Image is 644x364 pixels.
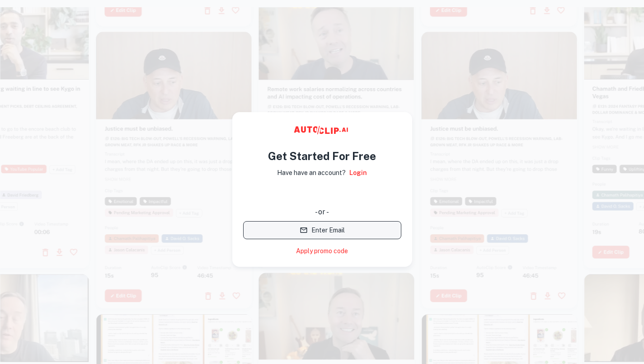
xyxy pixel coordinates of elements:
[243,207,401,217] div: - or -
[296,246,348,256] a: Apply promo code
[243,221,401,239] button: Enter Email
[277,168,346,178] p: Have have an account?
[239,184,406,204] iframe: “使用 Google 账号登录”按钮
[458,9,635,125] iframe: “使用 Google 账号登录”对话框
[349,168,367,178] a: Login
[268,148,376,164] h4: Get Started For Free
[243,184,401,204] div: 使用 Google 账号登录。在新标签页中打开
